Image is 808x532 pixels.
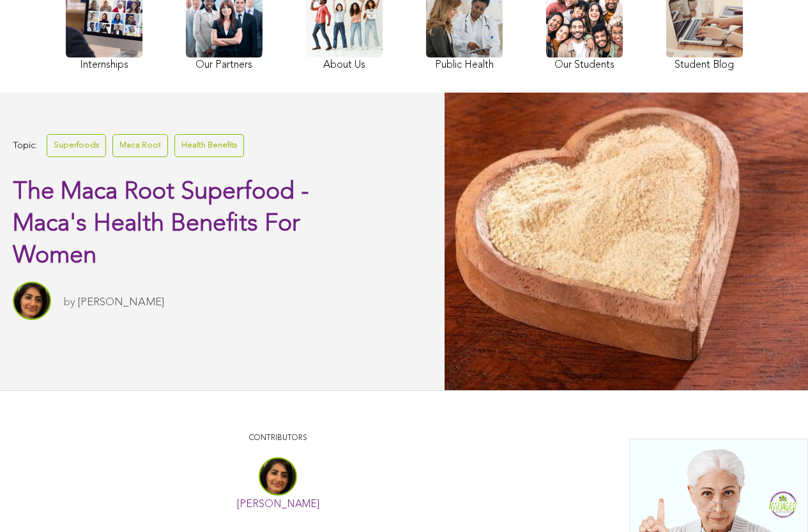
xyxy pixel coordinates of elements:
[64,297,75,308] span: by
[13,282,51,320] img: Sitara Darvish
[174,134,244,156] a: Health Benefits
[112,134,168,156] a: Maca Root
[70,432,485,445] p: CONTRIBUTORS
[13,137,37,155] span: Topic:
[78,297,164,308] a: [PERSON_NAME]
[13,180,309,268] span: The Maca Root Superfood - Maca's Health Benefits For Women
[744,471,808,532] iframe: Chat Widget
[237,499,319,510] a: [PERSON_NAME]
[47,134,106,156] a: Superfoods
